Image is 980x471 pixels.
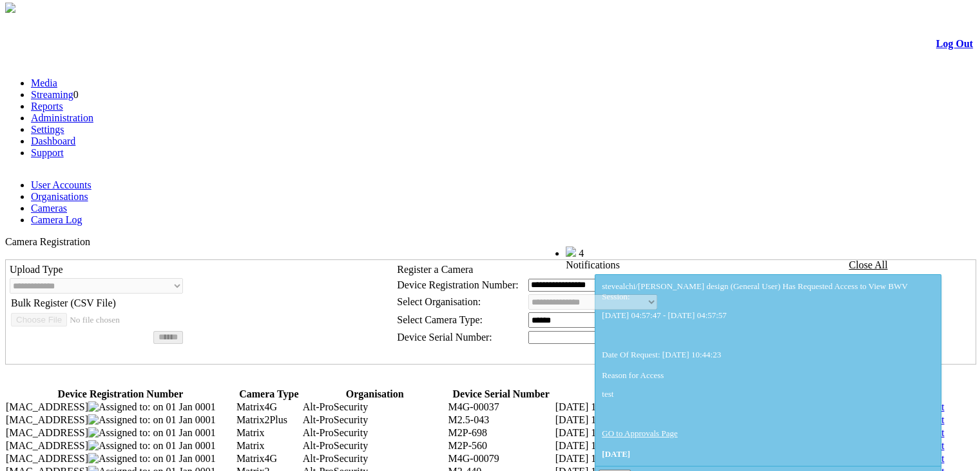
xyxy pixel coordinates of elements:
[5,452,236,465] td: [MAC_ADDRESS]
[602,281,934,459] div: stevealchi/[PERSON_NAME] design (General User) Has Requested Access to View BWV Session: Date Of ...
[5,236,90,247] span: Camera Registration
[236,452,302,465] td: Matrix4G
[236,439,302,452] td: Matrix
[236,426,302,439] td: Matrix
[579,248,584,259] span: 4
[88,427,216,439] img: Assigned to: on 01 Jan 0001
[31,101,63,112] a: Reports
[31,179,91,190] a: User Accounts
[5,414,236,426] td: [MAC_ADDRESS]
[88,453,216,465] img: Assigned to: on 01 Jan 0001
[10,264,63,275] span: Upload Type
[5,3,15,13] img: arrow-3.png
[31,147,64,158] a: Support
[302,452,448,465] td: Alt-ProSecurity
[566,259,948,271] div: Notifications
[302,426,448,439] td: Alt-ProSecurity
[31,89,73,100] a: Streaming
[5,388,236,401] th: Device Registration Number
[602,310,934,321] p: [DATE] 04:57:47 - [DATE] 04:57:57
[11,297,116,308] span: Bulk Register (CSV File)
[602,428,677,438] a: GO to Approvals Page
[5,439,236,452] td: [MAC_ADDRESS]
[236,401,302,414] td: Matrix4G
[88,440,216,452] img: Assigned to: on 01 Jan 0001
[31,203,67,214] a: Cameras
[31,124,64,135] a: Settings
[236,388,302,401] th: Camera Type
[566,246,576,257] img: bell25.png
[302,439,448,452] td: Alt-ProSecurity
[31,191,88,202] a: Organisations
[31,135,75,146] a: Dashboard
[602,389,934,399] p: test
[346,388,404,399] span: Organisation
[5,401,236,414] td: [MAC_ADDRESS]
[302,401,448,414] td: Alt-ProSecurity
[236,414,302,426] td: Matrix2Plus
[602,449,630,459] span: [DATE]
[31,77,57,88] a: Media
[31,112,93,123] a: Administration
[31,214,82,225] a: Camera Log
[73,89,79,100] span: 0
[392,247,540,257] span: Welcome, Nav Alchi design (Administrator)
[88,414,216,426] img: Assigned to: on 01 Jan 0001
[5,426,236,439] td: [MAC_ADDRESS]
[849,259,887,270] a: Close All
[936,38,973,49] a: Log Out
[88,401,216,413] img: Assigned to: on 01 Jan 0001
[302,414,448,426] td: Alt-ProSecurity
